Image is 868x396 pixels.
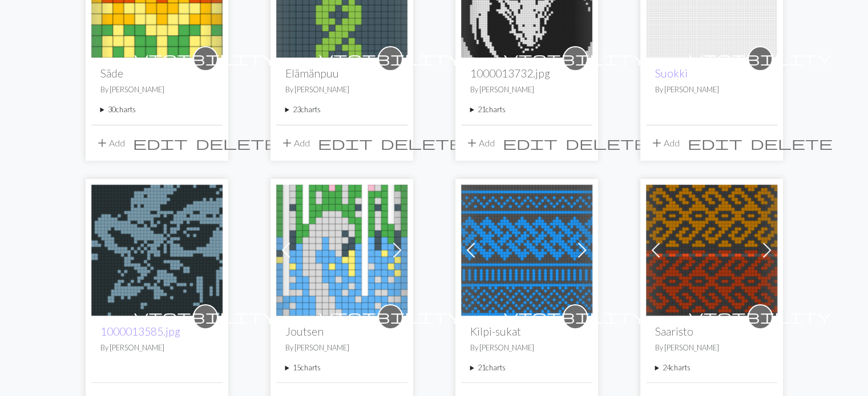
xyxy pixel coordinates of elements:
[470,325,583,338] h2: Kilpi-sukat
[285,104,398,115] summary: 23charts
[314,132,377,154] button: Edit
[319,308,462,325] span: visibility
[276,185,407,316] img: Anduril
[276,243,407,254] a: Anduril
[650,135,664,151] span: add
[689,47,831,70] i: private
[461,243,592,254] a: Kilpi-sukat
[377,132,467,154] button: Delete
[499,132,562,154] button: Edit
[655,362,768,373] summary: 24charts
[470,362,583,373] summary: 21charts
[470,67,583,80] h2: 1000013732.jpg
[133,136,188,150] i: Edit
[646,243,777,254] a: riemu
[319,47,462,70] i: private
[470,342,583,353] p: By [PERSON_NAME]
[100,325,180,338] a: 1000013585.jpg
[134,308,277,325] span: visibility
[95,135,109,151] span: add
[655,67,688,80] a: Suokki
[504,308,647,325] span: visibility
[655,325,768,338] h2: Saaristo
[689,308,831,325] span: visibility
[655,84,768,95] p: By [PERSON_NAME]
[100,84,213,95] p: By [PERSON_NAME]
[285,325,398,338] h2: Joutsen
[134,47,277,70] i: private
[562,132,652,154] button: Delete
[504,305,647,328] i: private
[750,135,833,151] span: delete
[689,305,831,328] i: private
[318,136,373,150] i: Edit
[470,84,583,95] p: By [PERSON_NAME]
[470,104,583,115] summary: 21charts
[129,132,192,154] button: Edit
[285,362,398,373] summary: 15charts
[285,84,398,95] p: By [PERSON_NAME]
[285,342,398,353] p: By [PERSON_NAME]
[100,342,213,353] p: By [PERSON_NAME]
[319,305,462,328] i: private
[503,136,558,150] i: Edit
[192,132,282,154] button: Delete
[318,135,373,151] span: edit
[319,50,462,67] span: visibility
[503,135,558,151] span: edit
[134,305,277,328] i: private
[655,342,768,353] p: By [PERSON_NAME]
[91,132,129,154] button: Add
[566,135,648,151] span: delete
[91,243,223,254] a: 1000013585.jpg
[196,135,278,151] span: delete
[465,135,479,151] span: add
[504,50,647,67] span: visibility
[276,132,314,154] button: Add
[688,136,742,150] i: Edit
[461,132,499,154] button: Add
[100,104,213,115] summary: 30charts
[684,132,746,154] button: Edit
[285,67,398,80] h2: Elämänpuu
[91,185,223,316] img: 1000013585.jpg
[646,185,777,316] img: riemu
[689,50,831,67] span: visibility
[381,135,463,151] span: delete
[133,135,188,151] span: edit
[746,132,837,154] button: Delete
[646,132,684,154] button: Add
[100,67,213,80] h2: Säde
[461,185,592,316] img: Kilpi-sukat
[280,135,294,151] span: add
[688,135,742,151] span: edit
[134,50,277,67] span: visibility
[504,47,647,70] i: private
